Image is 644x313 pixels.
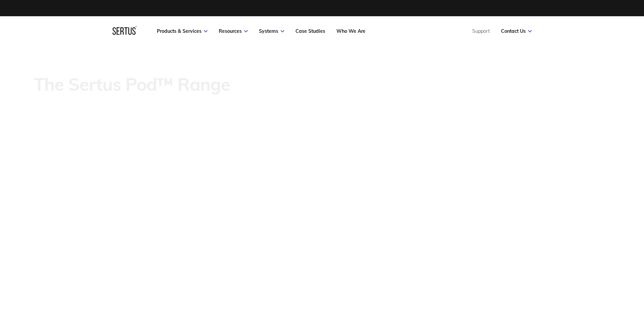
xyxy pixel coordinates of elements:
a: Contact Us [501,28,532,34]
a: Systems [259,28,284,34]
a: Case Studies [295,28,325,34]
p: The Sertus Pod™ Range [34,75,230,94]
a: Who We Are [336,28,365,34]
a: Resources [219,28,248,34]
a: Support [472,28,490,34]
a: Products & Services [157,28,208,34]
